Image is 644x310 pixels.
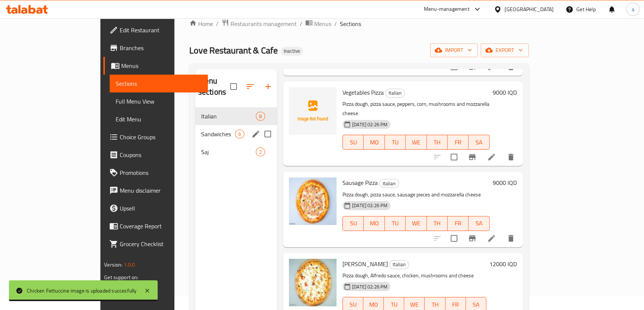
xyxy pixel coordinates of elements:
[103,21,208,39] a: Edit Restaurant
[349,283,390,290] span: [DATE] 02:26 PM
[427,216,448,231] button: TH
[469,299,483,310] span: SA
[241,78,259,95] span: Sort sections
[256,112,265,121] div: items
[502,229,520,247] button: delete
[386,89,405,97] span: Italian
[195,143,277,161] div: Saj2
[493,177,517,188] h6: 9000 IQD
[390,260,409,269] span: Italian
[487,234,496,243] a: Edit menu item
[103,235,208,253] a: Grocery Checklist
[448,299,463,310] span: FR
[289,87,337,135] img: Vegetables Pizza
[448,135,468,150] button: FR
[367,218,381,229] span: MO
[116,115,202,124] span: Edit Menu
[424,5,470,14] div: Menu-management
[367,137,381,148] span: MO
[103,57,208,75] a: Menus
[502,148,520,166] button: delete
[406,135,426,150] button: WE
[256,113,265,120] span: 8
[201,112,256,121] span: Italian
[342,271,486,280] p: Pizza dough, Alfredo sauce, chicken, mushrooms and cheese
[103,128,208,146] a: Choice Groups
[451,218,466,229] span: FR
[103,217,208,235] a: Coverage Report
[468,135,489,150] button: SA
[468,216,489,231] button: SA
[201,130,235,138] span: Sandwiches
[427,135,448,150] button: TH
[116,97,202,106] span: Full Menu View
[104,260,122,270] span: Version:
[121,61,202,70] span: Menus
[487,46,523,55] span: export
[463,148,481,166] button: Branch-specific-item
[385,216,406,231] button: TU
[195,104,277,164] nav: Menu sections
[342,216,364,231] button: SU
[289,259,337,306] img: Alfredo Pizza
[407,299,422,310] span: WE
[505,5,554,13] div: [GEOGRAPHIC_DATA]
[103,199,208,217] a: Upsell
[103,182,208,199] a: Menu disclaimer
[380,179,399,188] span: Italian
[342,258,388,270] span: [PERSON_NAME]
[120,168,202,177] span: Promotions
[120,133,202,141] span: Choice Groups
[201,147,256,156] span: Saj
[195,125,277,143] div: Sandwiches6edit
[388,218,403,229] span: TU
[389,260,409,269] div: Italian
[120,26,202,35] span: Edit Restaurant
[436,46,472,55] span: import
[256,149,265,156] span: 2
[448,216,468,231] button: FR
[385,89,405,98] div: Italian
[446,231,462,246] span: Select to update
[195,107,277,125] div: Italian8
[463,229,481,247] button: Branch-specific-item
[487,153,496,161] a: Edit menu item
[342,135,364,150] button: SU
[314,19,331,28] span: Menus
[428,299,442,310] span: TH
[120,43,202,52] span: Branches
[346,299,360,310] span: SU
[388,137,403,148] span: TU
[334,19,337,28] li: /
[305,19,331,29] a: Menus
[349,121,390,128] span: [DATE] 02:26 PM
[189,19,529,29] nav: breadcrumb
[259,78,277,95] button: Add section
[379,179,399,188] div: Italian
[231,19,297,28] span: Restaurants management
[364,216,384,231] button: MO
[631,5,634,13] span: a
[481,43,529,57] button: export
[342,177,378,188] span: Sausage Pizza
[110,92,208,110] a: Full Menu View
[256,147,265,156] div: items
[366,299,381,310] span: MO
[103,164,208,182] a: Promotions
[342,87,384,98] span: Vegetables Pizza
[346,218,361,229] span: SU
[364,135,384,150] button: MO
[226,79,241,94] span: Select all sections
[222,19,297,29] a: Restaurants management
[471,137,486,148] span: SA
[409,218,424,229] span: WE
[120,150,202,159] span: Coupons
[198,75,230,98] h2: Menu sections
[342,99,490,118] p: Pizza dough, pizza sauce, peppers, corn, mushrooms and mozzarella cheese
[124,260,135,270] span: 1.0.0
[110,75,208,92] a: Sections
[385,135,406,150] button: TU
[493,87,517,98] h6: 9000 IQD
[189,42,278,59] span: Love Restaurant & Cafe
[451,137,466,148] span: FR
